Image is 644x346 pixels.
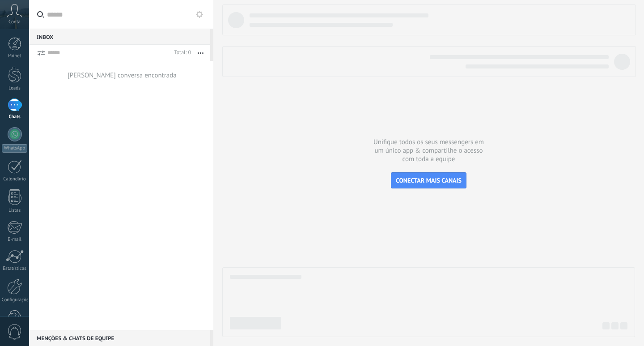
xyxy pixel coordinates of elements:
span: Conta [8,19,21,25]
div: Leads [2,85,28,91]
div: Listas [2,208,28,214]
div: Menções & Chats de equipe [29,330,210,346]
div: Inbox [29,29,210,45]
span: CONECTAR MAIS CANAIS [396,176,462,184]
div: Chats [2,114,28,120]
button: CONECTAR MAIS CANAIS [391,172,466,188]
div: Configurações [2,297,28,303]
div: Calendário [2,176,28,182]
div: [PERSON_NAME] conversa encontrada [68,71,177,80]
div: WhatsApp [2,144,27,153]
div: Total: 0 [171,48,191,57]
div: Estatísticas [2,266,28,272]
div: Painel [2,53,28,59]
div: E-mail [2,237,28,243]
